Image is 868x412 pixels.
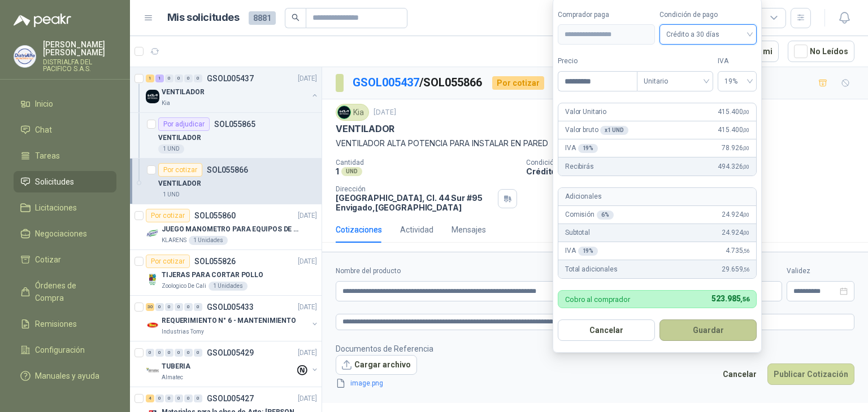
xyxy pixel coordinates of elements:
[346,378,420,389] a: image.png
[162,87,205,98] p: VENTILADOR
[146,209,190,222] div: Por cotizar
[743,230,749,236] span: ,00
[158,144,184,154] div: 1 UND
[787,266,854,277] label: Validez
[788,41,854,62] button: No Leídos
[175,395,183,402] div: 0
[578,144,598,153] div: 19 %
[207,74,254,82] p: GSOL005437
[43,59,116,72] p: DISTRIALFA DEL PACIFICO S.A.S.
[565,209,614,220] p: Comisión
[14,249,116,270] a: Cotizar
[14,365,116,387] a: Manuales y ayuda
[565,161,594,172] p: Recibirás
[146,255,190,268] div: Por cotizar
[162,282,206,291] p: Zoologico De Cali
[130,159,322,204] a: Por cotizarSOL055866VENTILADOR1 UND
[565,191,601,202] p: Adicionales
[209,282,248,291] div: 1 Unidades
[162,99,170,108] p: Kia
[743,164,749,170] span: ,00
[718,125,749,135] span: 415.400
[130,204,322,250] a: Por cotizarSOL055860[DATE] Company LogoJUEGO MANOMETRO PARA EQUIPOS DE ARGON Y OXICORTE [PERSON_N...
[565,107,606,117] p: Valor Unitario
[155,395,164,402] div: 0
[146,273,159,286] img: Company Logo
[146,227,159,240] img: Company Logo
[184,395,193,402] div: 0
[158,190,184,199] div: 1 UND
[146,318,159,332] img: Company Logo
[336,193,493,212] p: [GEOGRAPHIC_DATA], Cl. 44 Sur #95 Envigado , [GEOGRAPHIC_DATA]
[146,300,319,336] a: 30 0 0 0 0 0 GSOL005433[DATE] Company LogoREQUERIMIENTO N° 6 - MANTENIMIENTOIndustrias Tomy
[184,303,193,311] div: 0
[194,303,202,311] div: 0
[341,167,362,176] div: UND
[158,133,201,143] p: VENTILADOR
[565,264,618,275] p: Total adicionales
[35,98,53,110] span: Inicio
[130,250,322,296] a: Por cotizarSOL055826[DATE] Company LogoTIJERAS PARA CORTAR POLLOZoologico De Cali1 Unidades
[14,339,116,361] a: Configuración
[298,302,317,313] p: [DATE]
[336,185,493,193] p: Dirección
[14,145,116,166] a: Tareas
[336,137,854,150] p: VENTILADOR ALTA POTENCIA PARA INSTALAR EN PARED
[146,74,154,82] div: 1
[35,318,77,330] span: Remisiones
[158,163,202,177] div: Por cotizar
[165,395,173,402] div: 0
[165,74,173,82] div: 0
[718,56,757,67] label: IVA
[565,246,598,256] p: IVA
[155,303,164,311] div: 0
[35,227,87,240] span: Negociaciones
[43,41,116,56] p: [PERSON_NAME] [PERSON_NAME]
[249,11,276,25] span: 8881
[743,127,749,133] span: ,00
[214,120,255,128] p: SOL055865
[175,74,183,82] div: 0
[165,303,173,311] div: 0
[155,349,164,357] div: 0
[492,76,544,90] div: Por cotizar
[600,126,628,135] div: x 1 UND
[194,257,236,265] p: SOL055826
[158,117,210,131] div: Por adjudicar
[35,150,60,162] span: Tareas
[194,349,202,357] div: 0
[130,113,322,159] a: Por adjudicarSOL055865VENTILADOR1 UND
[659,10,757,20] label: Condición de pago
[14,197,116,218] a: Licitaciones
[743,145,749,151] span: ,00
[207,303,254,311] p: GSOL005433
[717,363,763,385] button: Cancelar
[336,123,394,135] p: VENTILADOR
[155,74,164,82] div: 1
[298,348,317,358] p: [DATE]
[767,363,854,385] button: Publicar Cotización
[298,393,317,404] p: [DATE]
[644,73,706,90] span: Unitario
[338,106,350,119] img: Company Logo
[336,223,382,236] div: Cotizaciones
[659,319,757,341] button: Guardar
[194,212,236,220] p: SOL055860
[14,46,36,67] img: Company Logo
[722,227,749,238] span: 24.924
[162,270,263,280] p: TIJERAS PARA CORTAR POLLO
[14,275,116,309] a: Órdenes de Compra
[558,56,637,67] label: Precio
[565,143,598,154] p: IVA
[14,313,116,335] a: Remisiones
[35,279,106,304] span: Órdenes de Compra
[162,373,183,382] p: Almatec
[175,303,183,311] div: 0
[207,349,254,357] p: GSOL005429
[558,10,655,20] label: Comprador paga
[743,109,749,115] span: ,00
[666,26,750,43] span: Crédito a 30 días
[35,344,85,356] span: Configuración
[743,266,749,273] span: ,56
[722,209,749,220] span: 24.924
